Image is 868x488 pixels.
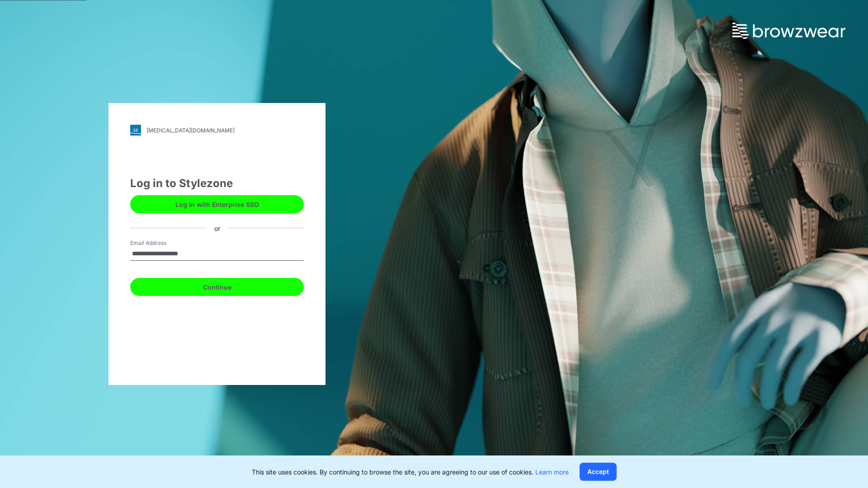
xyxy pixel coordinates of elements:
a: [MEDICAL_DATA][DOMAIN_NAME] [130,125,304,136]
div: [MEDICAL_DATA][DOMAIN_NAME] [146,127,235,134]
img: svg+xml;base64,PHN2ZyB3aWR0aD0iMjgiIGhlaWdodD0iMjgiIHZpZXdCb3g9IjAgMCAyOCAyOCIgZmlsbD0ibm9uZSIgeG... [130,125,141,136]
button: Log in with Enterprise SSO [130,195,304,213]
a: Learn more [535,468,569,476]
label: Email Address [130,239,193,247]
div: or [207,223,227,233]
div: Log in to Stylezone [130,175,304,192]
img: browzwear-logo.73288ffb.svg [732,23,845,39]
p: This site uses cookies. By continuing to browse the site, you are agreeing to our use of cookies. [252,467,569,477]
button: Continue [130,278,304,296]
button: Accept [580,463,617,481]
